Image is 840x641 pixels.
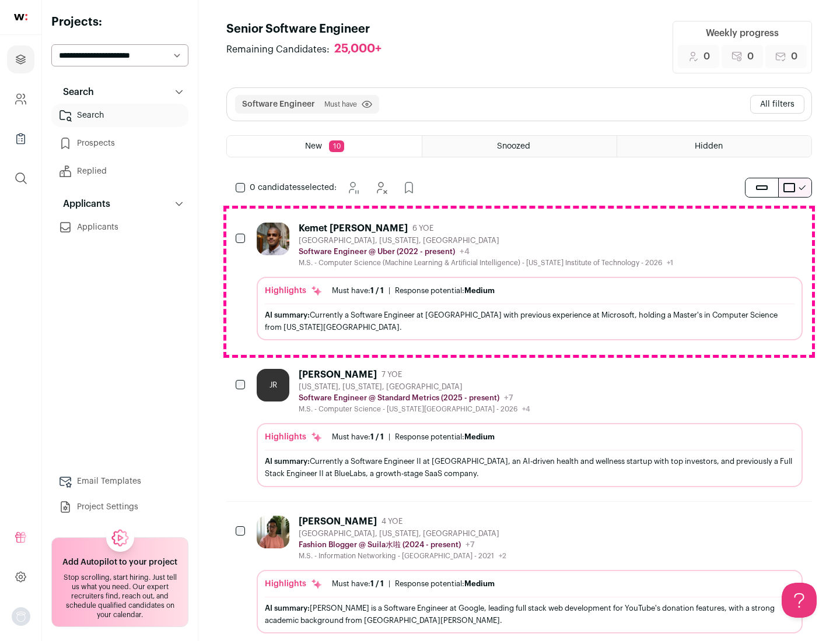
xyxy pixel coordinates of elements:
[51,132,188,155] a: Prospects
[51,537,188,627] a: Add Autopilot to your project Stop scrolling, start hiring. Just tell us what you need. Our exper...
[370,433,384,441] span: 1 / 1
[51,192,188,216] button: Applicants
[51,14,188,30] h2: Projects:
[329,140,344,152] span: 10
[464,433,495,441] span: Medium
[299,369,377,381] div: [PERSON_NAME]
[464,580,495,587] span: Medium
[257,369,803,487] a: JR [PERSON_NAME] 7 YOE [US_STATE], [US_STATE], [GEOGRAPHIC_DATA] Software Engineer @ Standard Met...
[499,552,506,559] span: +2
[51,495,188,519] a: Project Settings
[497,142,530,150] span: Snoozed
[51,80,188,104] button: Search
[466,541,475,549] span: +7
[51,216,188,239] a: Applicants
[332,579,495,589] ul: |
[747,50,754,64] span: 0
[299,529,506,538] div: [GEOGRAPHIC_DATA], [US_STATE], [GEOGRAPHIC_DATA]
[782,583,817,618] iframe: Help Scout Beacon - Open
[422,136,617,157] a: Snoozed
[464,287,495,294] span: Medium
[250,184,301,192] span: 0 candidates
[332,432,495,442] ul: |
[522,406,530,413] span: +4
[299,540,461,550] p: Fashion Blogger @ Suila水啦 (2024 - present)
[299,382,530,392] div: [US_STATE], [US_STATE], [GEOGRAPHIC_DATA]
[332,286,384,295] div: Must have:
[265,455,794,480] div: Currently a Software Engineer II at [GEOGRAPHIC_DATA], an AI-driven health and wellness startup w...
[504,394,513,402] span: +7
[332,286,495,295] ul: |
[299,404,530,414] div: M.S. - Computer Science - [US_STATE][GEOGRAPHIC_DATA] - 2026
[12,607,30,626] button: Open dropdown
[257,516,289,548] img: ebffc8b94a612106133ad1a79c5dcc917f1f343d62299c503ebb759c428adb03.jpg
[381,370,402,379] span: 7 YOE
[265,309,794,333] div: Currently a Software Engineer at [GEOGRAPHIC_DATA] with previous experience at Microsoft, holding...
[62,557,177,568] h2: Add Autopilot to your project
[706,26,779,40] div: Weekly progress
[265,311,310,319] span: AI summary:
[791,50,797,64] span: 0
[395,579,495,589] div: Response potential:
[56,197,110,211] p: Applicants
[370,287,384,294] span: 1 / 1
[397,176,421,199] button: Add to Prospects
[14,14,27,20] img: wellfound-shorthand-0d5821cbd27db2630d0214b213865d53afaa358527fdda9d0ea32b1df1b89c2c.svg
[695,142,723,150] span: Hidden
[332,432,384,442] div: Must have:
[242,98,315,110] button: Software Engineer
[299,258,673,267] div: M.S. - Computer Science (Machine Learning & Artificial Intelligence) - [US_STATE] Institute of Te...
[305,142,322,150] span: New
[257,223,289,255] img: 927442a7649886f10e33b6150e11c56b26abb7af887a5a1dd4d66526963a6550.jpg
[299,551,506,561] div: M.S. - Information Networking - [GEOGRAPHIC_DATA] - 2021
[299,236,673,245] div: [GEOGRAPHIC_DATA], [US_STATE], [GEOGRAPHIC_DATA]
[51,104,188,127] a: Search
[7,85,34,113] a: Company and ATS Settings
[667,259,673,266] span: +1
[51,470,188,493] a: Email Templates
[257,516,803,633] a: [PERSON_NAME] 4 YOE [GEOGRAPHIC_DATA], [US_STATE], [GEOGRAPHIC_DATA] Fashion Blogger @ Suila水啦 (2...
[370,580,384,587] span: 1 / 1
[265,457,310,465] span: AI summary:
[56,85,94,99] p: Search
[7,45,34,73] a: Projects
[341,176,365,199] button: Snooze
[750,95,804,114] button: All filters
[324,100,357,109] span: Must have
[412,224,433,233] span: 6 YOE
[226,21,393,37] h1: Senior Software Engineer
[703,50,710,64] span: 0
[7,125,34,153] a: Company Lists
[332,579,384,589] div: Must have:
[265,285,323,297] div: Highlights
[250,182,337,193] span: selected:
[265,431,323,443] div: Highlights
[395,286,495,295] div: Response potential:
[226,43,330,57] span: Remaining Candidates:
[334,42,381,57] div: 25,000+
[617,136,811,157] a: Hidden
[257,223,803,340] a: Kemet [PERSON_NAME] 6 YOE [GEOGRAPHIC_DATA], [US_STATE], [GEOGRAPHIC_DATA] Software Engineer @ Ub...
[299,247,455,256] p: Software Engineer @ Uber (2022 - present)
[12,607,30,626] img: nopic.png
[265,602,794,626] div: [PERSON_NAME] is a Software Engineer at Google, leading full stack web development for YouTube's ...
[299,393,499,403] p: Software Engineer @ Standard Metrics (2025 - present)
[460,248,470,256] span: +4
[265,604,310,612] span: AI summary:
[299,223,408,234] div: Kemet [PERSON_NAME]
[257,369,289,401] div: JR
[265,578,323,590] div: Highlights
[381,517,402,526] span: 4 YOE
[59,573,181,619] div: Stop scrolling, start hiring. Just tell us what you need. Our expert recruiters find, reach out, ...
[369,176,393,199] button: Hide
[51,160,188,183] a: Replied
[395,432,495,442] div: Response potential:
[299,516,377,527] div: [PERSON_NAME]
